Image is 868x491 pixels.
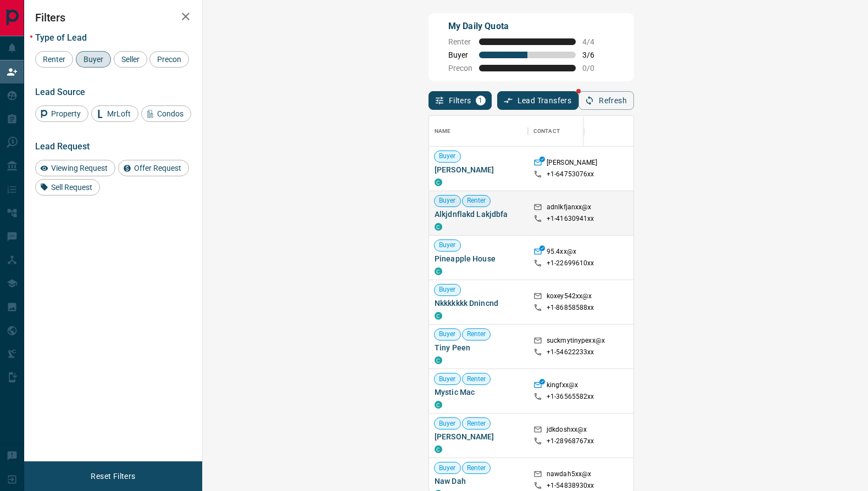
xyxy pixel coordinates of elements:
span: Buyer [435,241,460,250]
p: jdkdoshxx@x [547,425,587,437]
span: Lead Source [35,87,85,97]
span: Buyer [435,464,460,473]
span: Buyer [448,51,472,59]
span: Precon [153,55,185,64]
span: Buyer [80,55,107,64]
span: 4 / 4 [582,37,607,46]
span: Pineapple House [435,253,522,264]
div: Name [435,116,451,147]
div: condos.ca [435,445,442,453]
div: Sell Request [35,179,100,196]
span: Renter [463,419,491,428]
span: Viewing Request [47,164,112,172]
div: condos.ca [435,178,442,186]
div: Precon [149,51,189,68]
span: [PERSON_NAME] [435,431,522,442]
p: My Daily Quota [448,20,607,33]
div: Condos [141,105,191,122]
div: Contact [533,116,560,147]
div: Seller [114,51,147,68]
div: condos.ca [435,312,442,320]
span: Lead Request [35,141,90,152]
span: Mystic Mac [435,387,522,398]
p: +1- 22699610xx [547,259,594,268]
div: condos.ca [435,223,442,231]
span: Buyer [435,419,460,428]
div: Buyer [76,51,111,68]
span: Renter [39,55,69,64]
span: 0 / 0 [582,64,607,72]
span: Nkkkkkkk Dnincnd [435,298,522,309]
p: +1- 86858588xx [547,303,594,313]
div: Name [429,116,528,147]
p: [PERSON_NAME] [547,158,598,170]
span: 3 / 6 [582,51,607,59]
span: Buyer [435,152,460,161]
button: Refresh [578,91,634,110]
span: Offer Request [130,164,185,172]
span: Condos [153,109,187,118]
p: +1- 64753076xx [547,170,594,179]
div: condos.ca [435,401,442,409]
span: 1 [477,97,485,104]
h2: Filters [35,11,191,24]
span: Renter [463,464,491,473]
div: condos.ca [435,267,442,275]
p: +1- 41630941xx [547,214,594,224]
div: Property [35,105,88,122]
div: Contact [528,116,616,147]
span: Alkjdnflakd Lakjdbfa [435,209,522,220]
div: MrLoft [91,105,138,122]
span: Buyer [435,196,460,205]
p: +1- 54622233xx [547,348,594,357]
span: Buyer [435,285,460,294]
button: Reset Filters [84,467,142,486]
span: Tiny Peen [435,342,522,353]
span: Renter [463,196,491,205]
span: MrLoft [103,109,135,118]
button: Lead Transfers [497,91,579,110]
button: Filters1 [429,91,492,110]
span: Precon [448,64,472,72]
span: Sell Request [47,183,96,192]
span: Renter [463,375,491,384]
p: 95.4xx@x [547,247,576,259]
span: Naw Dah [435,476,522,487]
span: Buyer [435,375,460,384]
span: Buyer [435,330,460,339]
div: Renter [35,51,73,68]
p: koxey542xx@x [547,292,592,303]
span: Property [47,109,85,118]
p: nawdah5xx@x [547,470,591,481]
p: +1- 36565582xx [547,392,594,401]
span: [PERSON_NAME] [435,164,522,175]
div: condos.ca [435,356,442,364]
p: +1- 54838930xx [547,481,594,490]
span: Type of Lead [35,32,87,43]
p: adnlkfjanxx@x [547,203,592,214]
div: Offer Request [118,160,189,176]
div: Viewing Request [35,160,115,176]
p: kingfxx@x [547,381,578,392]
p: suckmytinypexx@x [547,336,605,348]
span: Renter [463,330,491,339]
p: +1- 28968767xx [547,437,594,446]
span: Renter [448,37,472,46]
span: Seller [118,55,143,64]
